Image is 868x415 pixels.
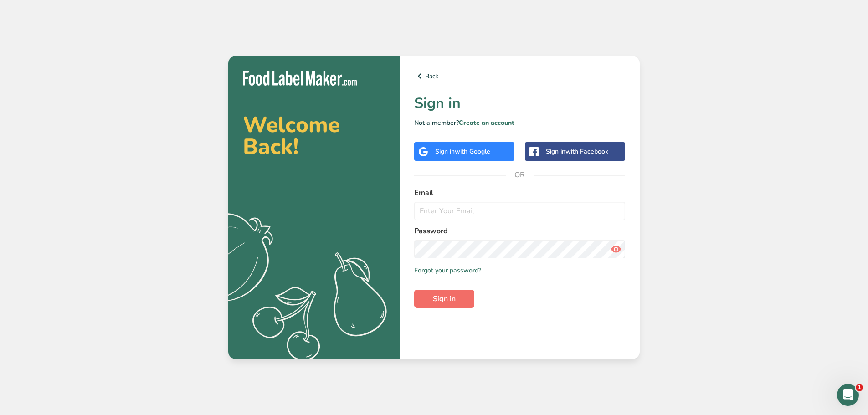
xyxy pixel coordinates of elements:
[435,147,490,156] div: Sign in
[243,71,357,86] img: Food Label Maker
[414,71,625,82] a: Back
[414,187,625,198] label: Email
[414,118,625,128] p: Not a member?
[459,118,514,127] a: Create an account
[546,147,608,156] div: Sign in
[414,225,625,236] label: Password
[856,384,863,391] span: 1
[506,161,534,189] span: OR
[414,266,481,275] a: Forgot your password?
[565,147,608,156] span: with Facebook
[414,202,625,220] input: Enter Your Email
[433,293,456,304] span: Sign in
[837,384,859,406] iframe: Intercom live chat
[243,114,385,158] h2: Welcome Back!
[414,92,625,114] h1: Sign in
[455,147,490,156] span: with Google
[414,290,474,308] button: Sign in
